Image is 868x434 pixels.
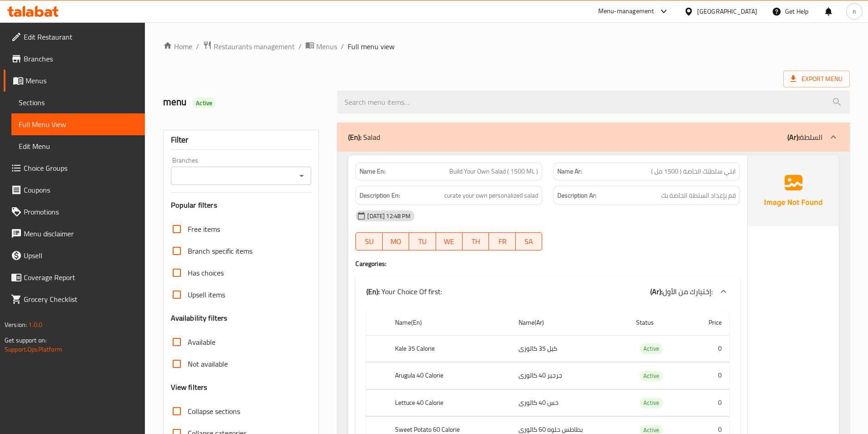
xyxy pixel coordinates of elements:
strong: Description En: [360,190,400,201]
h3: View filters [171,382,208,393]
strong: Name En: [360,167,385,176]
button: TU [409,232,436,250]
span: Branches [24,53,138,64]
p: Salad [348,132,380,143]
span: MO [386,235,406,248]
li: / [298,41,302,52]
a: Support.OpsPlatform [5,343,62,355]
span: Active [640,343,663,354]
a: Upsell [4,245,145,266]
h4: Caregories: [355,259,740,268]
nav: breadcrumb [163,41,850,52]
span: Active [640,398,663,408]
a: Promotions [4,201,145,223]
span: Export Menu [783,71,850,87]
a: Choice Groups [4,157,145,179]
span: Menus [316,41,337,52]
span: 1.0.0 [28,319,42,331]
span: Not available [188,358,228,369]
span: إختيارك من الأول: [663,285,713,298]
a: Menus [305,41,337,52]
input: search [337,91,850,114]
span: ابني سلطتك الخاصة ( 1500 مل ) [651,167,736,176]
a: Grocery Checklist [4,288,145,310]
h3: Popular filters [171,200,312,210]
span: Menus [26,75,138,86]
span: TH [466,235,485,248]
span: SU [360,235,379,248]
a: Full Menu View [11,113,145,135]
span: Get support on: [5,334,46,346]
div: [GEOGRAPHIC_DATA] [697,6,757,16]
span: n [853,6,856,16]
span: Edit Restaurant [24,31,138,42]
button: FR [489,232,515,250]
div: (En): Salad(Ar):السلطة [337,123,850,152]
span: Full menu view [348,41,395,52]
p: السلطة [787,132,822,143]
span: Collapse sections [188,406,240,417]
strong: Description Ar: [557,190,596,201]
a: Sections [11,92,145,113]
span: Sections [19,97,138,108]
td: خس 40 كالورى [511,389,629,416]
span: Coverage Report [24,272,138,283]
div: (En): Your Choice Of first:(Ar):إختيارك من الأول: [355,277,740,306]
a: Edit Menu [11,135,145,157]
img: Ae5nvW7+0k+MAAAAAElFTkSuQmCC [748,155,839,226]
span: Active [640,371,663,381]
div: Filter [171,130,312,150]
span: Promotions [24,206,138,217]
span: Build Your Own Salad ( 1500 ML ) [449,167,538,176]
span: FR [493,235,512,248]
h2: menu [163,95,327,109]
h3: Availability filters [171,313,228,323]
a: Edit Restaurant [4,26,145,48]
button: SU [355,232,382,250]
td: كيل 35 كالورى [511,335,629,362]
th: Arugula 40 Calorie [388,363,511,389]
th: Lettuce 40 Calorie [388,389,511,416]
span: Export Menu [791,73,842,85]
span: Upsell items [188,289,225,300]
span: curate your own personalized salad [444,190,538,201]
span: [DATE] 12:48 PM [364,212,414,220]
td: جرجير 40 كالورى [511,363,629,389]
a: Menus [4,70,145,92]
span: Edit Menu [19,141,138,152]
th: Status [629,310,689,336]
a: Home [163,41,192,52]
b: (Ar): [787,130,800,144]
span: Upsell [24,250,138,261]
button: SA [516,232,542,250]
strong: Name Ar: [557,167,582,176]
span: Menu disclaimer [24,228,138,239]
p: Your Choice Of first: [366,286,442,297]
span: Grocery Checklist [24,294,138,305]
li: / [341,41,344,52]
th: Price [689,310,729,336]
button: TH [462,232,489,250]
th: Kale 35 Calorie [388,335,511,362]
th: Name(En) [388,310,511,336]
span: قم بإعداد السلطة الخاصة بك [661,190,736,201]
th: Name(Ar) [511,310,629,336]
span: SA [519,235,539,248]
a: Branches [4,48,145,70]
span: Branch specific items [188,245,252,256]
button: WE [436,232,462,250]
button: Open [295,169,308,182]
a: Menu disclaimer [4,223,145,245]
span: Free items [188,224,220,235]
b: (Ar): [650,285,663,298]
li: / [196,41,199,52]
span: WE [440,235,459,248]
span: Restaurants management [214,41,295,52]
span: Active [192,99,216,107]
div: Active [192,97,216,108]
span: Has choices [188,267,224,278]
a: Restaurants management [203,41,295,52]
span: Choice Groups [24,163,138,174]
b: (En): [366,285,380,298]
